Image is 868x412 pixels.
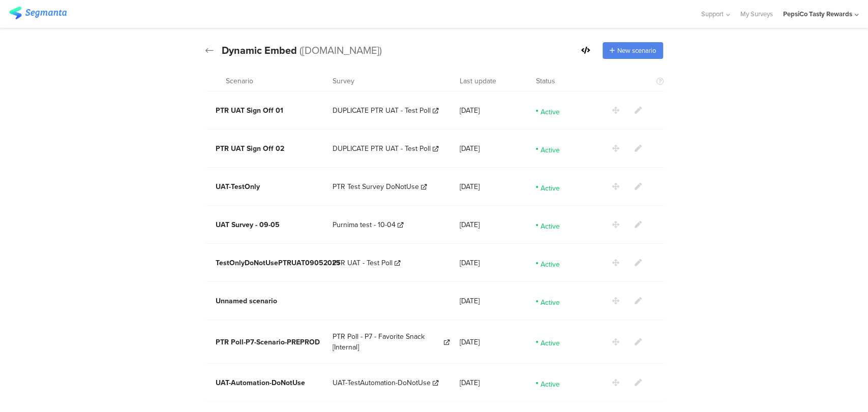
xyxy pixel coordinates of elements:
[541,379,560,387] span: Active
[9,7,67,19] img: segmanta logo
[460,105,480,116] span: [DATE]
[333,181,427,192] a: PTR Test Survey DoNotUse
[783,9,852,19] div: PepsiCo Tasty Rewards
[216,258,341,268] span: TestOnlyDoNotUsePTRUAT09052025
[216,377,305,388] span: UAT-Automation-DoNotUse
[333,258,393,268] span: PTR UAT - Test Poll
[701,9,724,19] span: Support
[333,143,431,154] span: DUPLICATE PTR UAT - Test Poll
[216,219,280,230] span: UAT Survey - 09-05
[541,107,560,115] span: Active
[222,43,297,58] span: Dynamic Embed
[617,46,656,55] span: New scenario
[460,181,480,192] span: [DATE]
[541,221,560,229] span: Active
[226,76,253,86] span: Scenario
[333,258,400,268] a: PTR UAT - Test Poll
[460,337,480,347] span: [DATE]
[460,76,496,86] span: Last update
[460,258,480,268] span: [DATE]
[333,331,450,353] a: PTR Poll - P7 - Favorite Snack [Internal]
[460,296,480,306] span: [DATE]
[541,297,560,305] span: Active
[333,105,431,116] span: DUPLICATE PTR UAT - Test Poll
[333,377,431,388] span: UAT-TestAutomation-DoNotUse
[216,143,284,154] span: PTR UAT Sign Off 02
[541,183,560,191] span: Active
[333,219,396,230] span: Purnima test - 10-04
[333,181,419,192] span: PTR Test Survey DoNotUse
[216,337,320,347] span: PTR Poll-P7-Scenario-PREPROD
[216,181,260,192] span: UAT-TestOnly
[300,43,382,58] span: ([DOMAIN_NAME])
[541,259,560,267] span: Active
[333,377,438,388] a: UAT-TestAutomation-DoNotUse
[536,76,555,86] span: Status
[333,105,438,116] a: DUPLICATE PTR UAT - Test Poll
[216,296,277,306] span: Unnamed scenario
[333,76,354,86] span: Survey
[541,338,560,346] span: Active
[460,219,480,230] span: [DATE]
[333,143,438,154] a: DUPLICATE PTR UAT - Test Poll
[460,377,480,388] span: [DATE]
[333,331,442,353] span: PTR Poll - P7 - Favorite Snack [Internal]
[216,105,283,116] span: PTR UAT Sign Off 01
[333,219,403,230] a: Purnima test - 10-04
[541,145,560,153] span: Active
[460,143,480,154] span: [DATE]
